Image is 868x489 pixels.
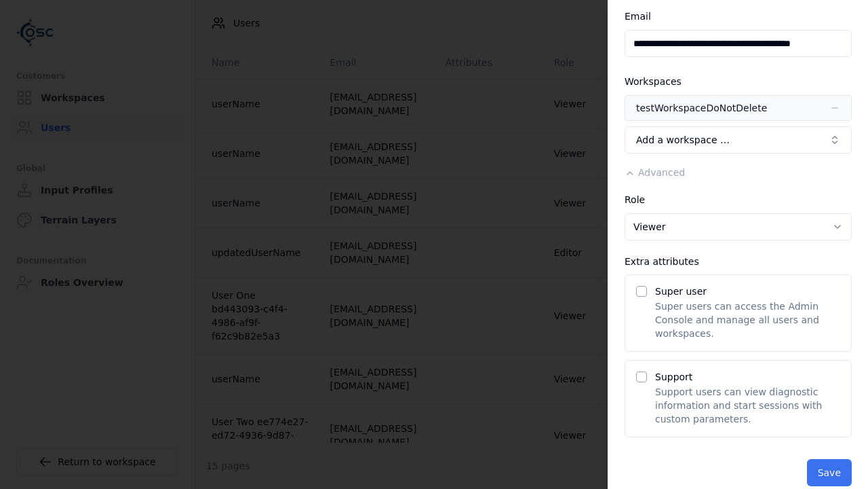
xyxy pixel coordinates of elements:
[625,194,645,205] label: Role
[655,385,840,426] p: Support users can view diagnostic information and start sessions with custom parameters.
[636,101,767,115] div: testWorkspaceDoNotDelete
[625,166,685,179] button: Advanced
[625,11,651,22] label: Email
[655,300,840,340] p: Super users can access the Admin Console and manage all users and workspaces.
[636,133,730,147] span: Add a workspace …
[655,372,692,382] label: Support
[807,459,852,486] button: Save
[638,167,685,178] span: Advanced
[655,286,707,297] label: Super user
[625,76,682,87] label: Workspaces
[625,257,852,266] div: Extra attributes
